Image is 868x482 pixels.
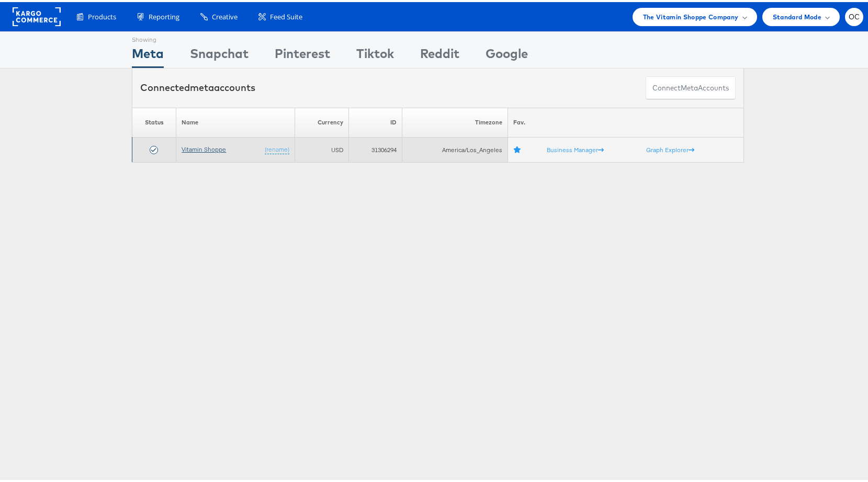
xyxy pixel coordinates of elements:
span: The Vitamin Shoppe Company [643,9,739,20]
th: ID [349,106,402,135]
span: Standard Mode [773,9,821,20]
div: Tiktok [356,42,394,66]
a: Business Manager [547,144,604,152]
div: Connected accounts [140,79,255,93]
span: Feed Suite [270,10,302,20]
th: Status [132,106,176,135]
div: Snapchat [190,42,249,66]
span: Reporting [149,10,179,20]
td: 31306294 [349,135,402,160]
td: USD [295,135,349,160]
span: meta [681,81,698,91]
span: OC [849,12,860,18]
div: Reddit [420,42,459,66]
a: (rename) [265,143,289,152]
a: Graph Explorer [646,144,694,152]
td: America/Los_Angeles [402,135,508,160]
div: Google [486,42,528,66]
div: Meta [132,42,164,66]
a: Vitamin Shoppe [182,143,226,151]
span: Products [88,10,116,20]
button: ConnectmetaAccounts [646,74,736,98]
div: Showing [132,30,164,42]
span: Creative [212,10,238,20]
th: Name [176,106,295,135]
span: meta [190,79,214,91]
th: Currency [295,106,349,135]
th: Timezone [402,106,508,135]
div: Pinterest [275,42,330,66]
